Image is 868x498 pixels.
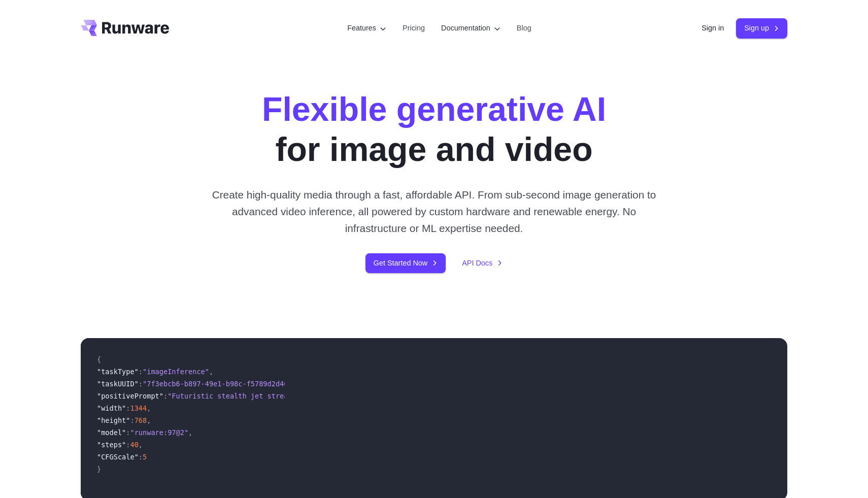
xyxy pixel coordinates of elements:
span: : [163,392,168,400]
span: "positivePrompt" [97,392,163,400]
span: : [126,404,130,412]
span: , [209,368,213,376]
span: : [126,428,130,437]
span: "runware:97@2" [130,428,188,437]
span: "taskType" [97,368,139,376]
span: : [130,416,134,424]
span: "CFGScale" [97,453,139,461]
span: { [97,355,101,363]
span: "steps" [97,441,126,449]
span: , [147,404,151,412]
span: 40 [130,441,138,449]
a: API Docs [462,257,503,269]
label: Features [347,22,386,34]
span: , [188,428,192,437]
a: Blog [517,22,531,34]
h1: for image and video [262,89,606,170]
span: : [139,453,143,461]
span: : [139,368,143,376]
span: } [97,465,101,473]
span: "Futuristic stealth jet streaking through a neon-lit cityscape with glowing purple exhaust" [168,392,546,400]
a: Go to / [81,20,169,36]
span: : [139,380,143,388]
a: Get Started Now [365,253,446,273]
span: 1344 [130,404,147,412]
a: Sign up [736,18,787,38]
span: : [126,441,130,449]
span: "height" [97,416,130,424]
span: , [139,441,143,449]
label: Documentation [441,22,500,34]
span: "width" [97,404,126,412]
span: "7f3ebcb6-b897-49e1-b98c-f5789d2d40d7" [143,380,301,388]
span: "model" [97,428,126,437]
strong: Flexible generative AI [262,90,606,128]
span: "taskUUID" [97,380,139,388]
span: , [147,416,151,424]
a: Sign in [702,22,724,34]
span: "imageInference" [143,368,209,376]
span: 768 [135,416,147,424]
a: Pricing [403,22,425,34]
p: Create high-quality media through a fast, affordable API. From sub-second image generation to adv... [208,186,660,237]
span: 5 [143,453,147,461]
